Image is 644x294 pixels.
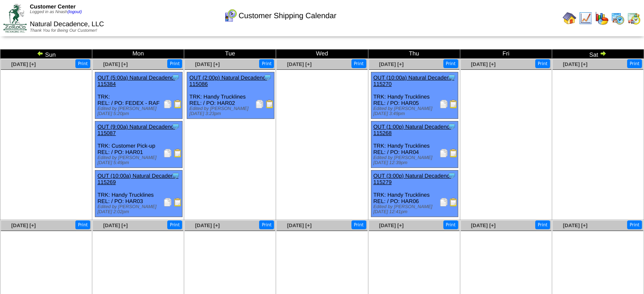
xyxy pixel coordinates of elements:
[97,173,178,185] a: OUT (10:00a) Natural Decadenc-115269
[439,100,448,108] img: Packing Slip
[611,11,625,25] img: calendarprod.gif
[595,11,608,25] img: graph.gif
[563,223,587,228] a: [DATE] [+]
[67,10,82,14] a: (logout)
[379,223,404,228] a: [DATE] [+]
[259,59,274,68] button: Print
[368,49,460,59] td: Thu
[600,50,606,57] img: arrowright.gif
[30,28,97,33] span: Thank You for Being Our Customer!
[195,223,220,228] a: [DATE] [+]
[373,204,458,214] div: Edited by [PERSON_NAME] [DATE] 12:41pm
[189,106,274,116] div: Edited by [PERSON_NAME] [DATE] 3:23pm
[174,198,182,206] img: Bill of Lading
[471,223,495,228] a: [DATE] [+]
[449,100,458,108] img: Bill of Lading
[11,223,36,228] a: [DATE] [+]
[373,173,451,185] a: OUT (3:00p) Natural Decadenc-115279
[563,61,587,67] a: [DATE] [+]
[171,73,180,82] img: Tooltip
[460,49,552,59] td: Fri
[371,72,458,119] div: TRK: Handy Trucklines REL: / PO: HAR05
[379,61,404,67] a: [DATE] [+]
[255,100,264,108] img: Packing Slip
[373,124,451,136] a: OUT (1:00p) Natural Decadenc-115268
[238,11,336,20] span: Customer Shipping Calendar
[103,61,128,67] a: [DATE] [+]
[171,122,180,131] img: Tooltip
[471,61,495,67] a: [DATE] [+]
[259,220,274,229] button: Print
[163,100,172,108] img: Packing Slip
[535,220,550,229] button: Print
[563,11,576,25] img: home.gif
[439,149,448,157] img: Packing Slip
[95,121,182,168] div: TRK: Customer Pick-up REL: / PO: HAR01
[627,220,642,229] button: Print
[189,74,267,87] a: OUT (2:00p) Natural Decadenc-115086
[75,59,90,68] button: Print
[351,220,366,229] button: Print
[351,59,366,68] button: Print
[448,171,456,180] img: Tooltip
[163,149,172,157] img: Packing Slip
[3,4,27,32] img: ZoRoCo_Logo(Green%26Foil)%20jpg.webp
[11,61,36,67] a: [DATE] [+]
[0,49,92,59] td: Sun
[448,122,456,131] img: Tooltip
[97,155,182,165] div: Edited by [PERSON_NAME] [DATE] 5:49pm
[37,50,44,57] img: arrowleft.gif
[167,220,182,229] button: Print
[627,11,641,25] img: calendarinout.gif
[167,59,182,68] button: Print
[373,74,454,87] a: OUT (10:00a) Natural Decadenc-115270
[171,171,180,180] img: Tooltip
[449,198,458,206] img: Bill of Lading
[443,220,458,229] button: Print
[443,59,458,68] button: Print
[97,74,175,87] a: OUT (5:00a) Natural Decadenc-115384
[30,3,75,10] span: Customer Center
[92,49,184,59] td: Mon
[187,72,274,119] div: TRK: Handy Trucklines REL: / PO: HAR02
[30,21,104,28] span: Natural Decadence, LLC
[174,100,182,108] img: Bill of Lading
[103,223,128,228] a: [DATE] [+]
[95,72,182,119] div: TRK: REL: / PO: FEDEX - RAF
[97,204,182,214] div: Edited by [PERSON_NAME] [DATE] 2:02pm
[579,11,592,25] img: line_graph.gif
[224,9,237,22] img: calendarcustomer.gif
[535,59,550,68] button: Print
[373,106,458,116] div: Edited by [PERSON_NAME] [DATE] 3:49pm
[448,73,456,82] img: Tooltip
[184,49,276,59] td: Tue
[263,73,272,82] img: Tooltip
[95,170,182,217] div: TRK: Handy Trucklines REL: / PO: HAR03
[174,149,182,157] img: Bill of Lading
[371,121,458,168] div: TRK: Handy Trucklines REL: / PO: HAR04
[97,106,182,116] div: Edited by [PERSON_NAME] [DATE] 5:20pm
[97,124,175,136] a: OUT (9:00a) Natural Decadenc-115087
[287,61,312,67] a: [DATE] [+]
[373,155,458,165] div: Edited by [PERSON_NAME] [DATE] 12:39pm
[163,198,172,206] img: Packing Slip
[195,61,220,67] span: [DATE] [+]
[449,149,458,157] img: Bill of Lading
[627,59,642,68] button: Print
[287,223,312,228] span: [DATE] [+]
[371,170,458,217] div: TRK: Handy Trucklines REL: / PO: HAR06
[439,198,448,206] img: Packing Slip
[30,10,82,14] span: Logged in as Nnash
[276,49,368,59] td: Wed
